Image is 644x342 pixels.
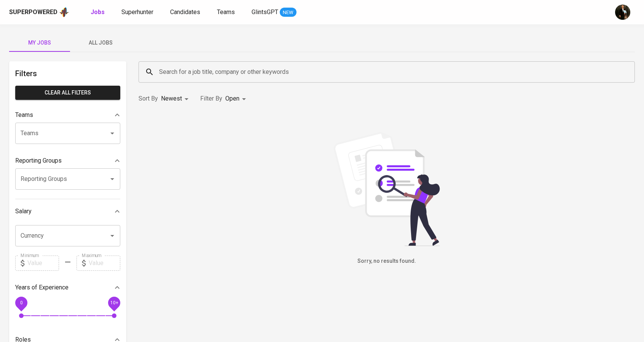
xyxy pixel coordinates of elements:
[15,204,120,219] div: Salary
[200,94,222,103] p: Filter By
[9,6,69,18] a: Superpoweredapp logo
[27,256,59,271] input: Value
[107,230,118,241] button: Open
[217,8,236,17] a: Teams
[21,88,114,97] span: Clear All filters
[15,110,33,120] p: Teams
[15,153,120,168] div: Reporting Groups
[225,92,249,106] div: Open
[170,8,202,17] a: Candidates
[139,257,635,265] h6: Sorry, no results found.
[170,8,200,16] span: Candidates
[217,8,235,16] span: Teams
[121,8,155,17] a: Superhunter
[161,94,182,103] p: Newest
[15,67,120,80] h6: Filters
[252,8,278,16] span: GlintsGPT
[121,8,153,16] span: Superhunter
[91,8,106,17] a: Jobs
[14,38,65,48] span: My Jobs
[59,6,69,18] img: app logo
[252,8,296,17] a: GlintsGPT NEW
[330,132,444,246] img: file_searching.svg
[161,92,191,106] div: Newest
[107,128,118,139] button: Open
[107,174,118,184] button: Open
[15,280,120,295] div: Years of Experience
[9,8,57,17] div: Superpowered
[139,94,158,103] p: Sort By
[225,95,239,102] span: Open
[110,300,118,305] span: 10+
[280,9,296,16] span: NEW
[75,38,126,48] span: All Jobs
[15,107,120,123] div: Teams
[15,156,62,165] p: Reporting Groups
[15,283,69,292] p: Years of Experience
[15,207,32,216] p: Salary
[91,8,105,16] b: Jobs
[20,300,22,305] span: 0
[15,86,120,100] button: Clear All filters
[615,5,630,20] img: ridlo@glints.com
[89,256,120,271] input: Value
